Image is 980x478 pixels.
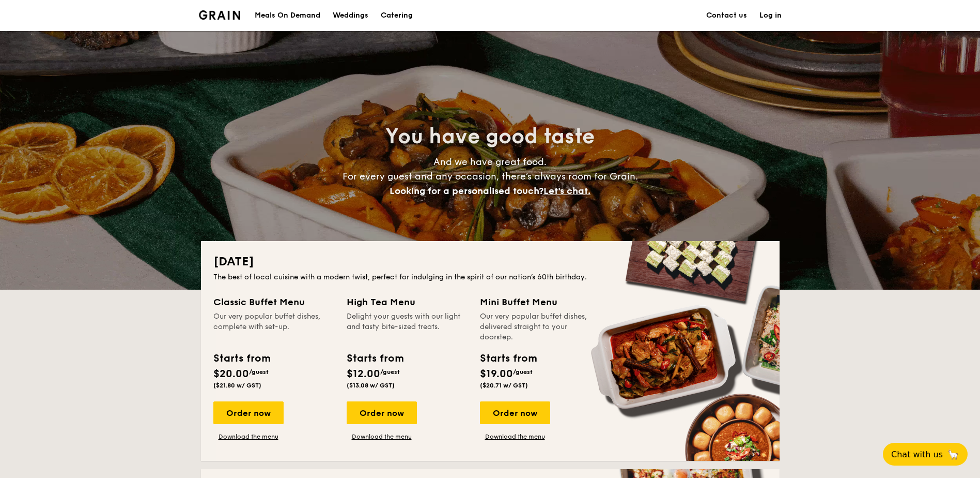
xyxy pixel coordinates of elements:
[213,311,334,342] div: Our very popular buffet dishes, complete with set-up.
[347,401,417,424] div: Order now
[947,449,959,460] span: 🦙
[213,351,270,366] div: Starts from
[249,368,269,376] span: /guest
[347,432,417,441] a: Download the menu
[480,351,536,366] div: Starts from
[385,124,595,149] span: You have good taste
[213,253,767,270] h2: [DATE]
[213,295,334,309] div: Classic Buffet Menu
[543,185,590,197] span: Let's chat.
[480,311,601,342] div: Our very popular buffet dishes, delivered straight to your doorstep.
[213,401,284,424] div: Order now
[347,382,395,389] span: ($13.08 w/ GST)
[213,368,249,380] span: $20.00
[199,10,241,20] img: Grain
[480,432,550,441] a: Download the menu
[480,382,528,389] span: ($20.71 w/ GST)
[513,368,533,376] span: /guest
[199,10,241,20] a: Logotype
[480,368,513,380] span: $19.00
[390,185,543,197] span: Looking for a personalised touch?
[883,443,968,466] button: Chat with us🦙
[343,156,638,197] span: And we have great food. For every guest and any occasion, there’s always room for Grain.
[347,351,403,366] div: Starts from
[213,382,261,389] span: ($21.80 w/ GST)
[347,368,380,380] span: $12.00
[213,432,284,441] a: Download the menu
[480,401,550,424] div: Order now
[891,450,943,459] span: Chat with us
[480,295,601,309] div: Mini Buffet Menu
[347,311,468,342] div: Delight your guests with our light and tasty bite-sized treats.
[380,368,400,376] span: /guest
[347,295,468,309] div: High Tea Menu
[213,272,767,282] div: The best of local cuisine with a modern twist, perfect for indulging in the spirit of our nation’...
